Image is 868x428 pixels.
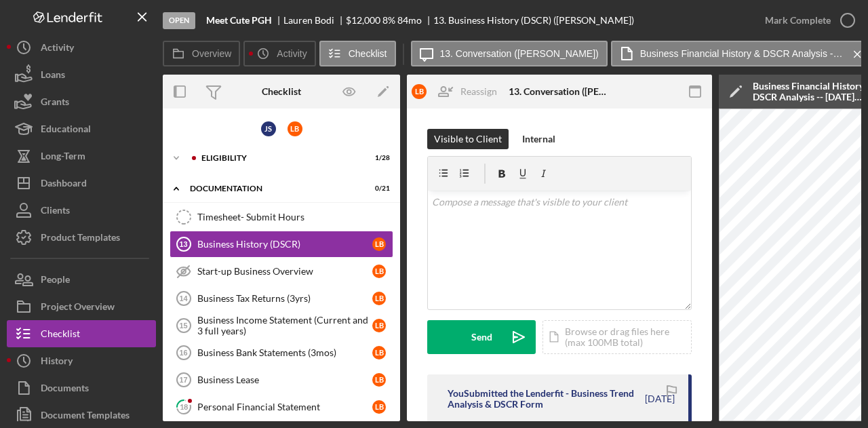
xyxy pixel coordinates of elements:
[427,129,509,149] button: Visible to Client
[262,86,301,97] div: Checklist
[7,320,156,347] button: Checklist
[41,34,74,64] div: Activity
[41,115,91,146] div: Educational
[41,266,70,296] div: People
[346,14,380,26] span: $12,000
[41,61,65,92] div: Loans
[41,170,87,200] div: Dashboard
[170,312,393,339] a: 15Business Income Statement (Current and 3 full years)LB
[170,203,393,231] a: Timesheet- Submit Hours
[751,7,861,34] button: Mark Complete
[7,266,156,293] a: People
[372,346,386,359] div: L B
[411,41,608,66] button: 13. Conversation ([PERSON_NAME])
[197,239,372,250] div: Business History (DSCR)
[190,184,356,193] div: documentation
[433,15,634,26] div: 13. Business History (DSCR) ([PERSON_NAME])
[197,212,393,222] div: Timesheet- Submit Hours
[397,15,422,26] div: 84 mo
[197,402,372,412] div: Personal Financial Statement
[170,339,393,366] a: 16Business Bank Statements (3mos)LB
[640,48,844,59] label: Business Financial History & DSCR Analysis -- [DATE] 09_34am.pdf
[319,41,396,66] button: Checklist
[170,231,393,258] a: 13Business History (DSCR)LB
[366,184,390,193] div: 0 / 21
[41,320,80,351] div: Checklist
[440,48,599,59] label: 13. Conversation ([PERSON_NAME])
[243,41,315,66] button: Activity
[197,315,372,336] div: Business Income Statement (Current and 3 full years)
[170,366,393,393] a: 17Business LeaseLB
[163,12,195,29] div: Open
[448,388,643,410] div: You Submitted the Lenderfit - Business Trend Analysis & DSCR Form
[372,373,386,387] div: L B
[372,292,386,305] div: L B
[645,393,675,404] time: 2025-09-23 13:34
[7,224,156,251] button: Product Templates
[261,121,276,136] div: J S
[41,293,115,324] div: Project Overview
[427,320,536,354] button: Send
[277,48,307,59] label: Activity
[170,393,393,421] a: 18Personal Financial StatementLB
[179,349,187,357] tspan: 16
[192,48,231,59] label: Overview
[41,88,69,119] div: Grants
[180,402,188,411] tspan: 18
[288,121,302,136] div: L B
[372,400,386,414] div: L B
[179,294,188,303] tspan: 14
[163,41,240,66] button: Overview
[41,142,85,173] div: Long-Term
[372,319,386,332] div: L B
[7,115,156,142] button: Educational
[7,142,156,170] button: Long-Term
[471,320,492,354] div: Send
[179,240,187,248] tspan: 13
[412,84,427,99] div: L B
[179,322,187,330] tspan: 15
[201,154,356,162] div: Eligibility
[765,7,831,34] div: Mark Complete
[41,374,89,405] div: Documents
[7,347,156,374] button: History
[366,154,390,162] div: 1 / 28
[7,34,156,61] button: Activity
[7,197,156,224] button: Clients
[170,258,393,285] a: Start-up Business OverviewLB
[372,237,386,251] div: L B
[434,129,502,149] div: Visible to Client
[405,78,511,105] button: LBReassign
[7,88,156,115] button: Grants
[382,15,395,26] div: 8 %
[7,61,156,88] button: Loans
[349,48,387,59] label: Checklist
[7,374,156,402] button: Documents
[7,293,156,320] button: Project Overview
[197,266,372,277] div: Start-up Business Overview
[197,293,372,304] div: Business Tax Returns (3yrs)
[515,129,562,149] button: Internal
[41,347,73,378] div: History
[41,197,70,227] div: Clients
[283,15,346,26] div: Lauren Bodi
[41,224,120,254] div: Product Templates
[7,170,156,197] button: Dashboard
[170,285,393,312] a: 14Business Tax Returns (3yrs)LB
[509,86,610,97] div: 13. Conversation ([PERSON_NAME])
[197,374,372,385] div: Business Lease
[372,265,386,278] div: L B
[206,15,272,26] b: Meet Cute PGH
[522,129,555,149] div: Internal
